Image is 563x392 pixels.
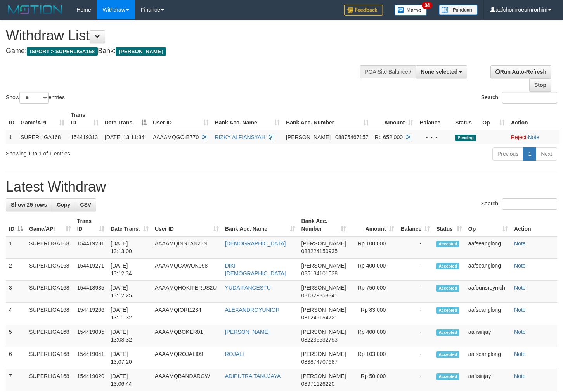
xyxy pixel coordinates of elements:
td: Rp 400,000 [349,325,398,347]
a: [PERSON_NAME] [225,329,270,335]
input: Search: [502,92,557,104]
td: [DATE] 13:12:34 [107,259,152,281]
td: Rp 750,000 [349,281,398,303]
span: Copy 081329358341 to clipboard [301,292,338,299]
td: 1 [6,236,26,259]
td: - [397,325,433,347]
a: Stop [529,78,551,92]
td: 2 [6,259,26,281]
span: Copy 082236532793 to clipboard [301,337,338,343]
a: Note [514,373,526,379]
span: [PERSON_NAME] [301,373,346,379]
th: Action [511,214,557,236]
span: Copy 088224150935 to clipboard [301,248,338,254]
a: CSV [75,198,96,211]
a: Reject [511,134,527,140]
span: Copy 08971126220 to clipboard [301,381,335,387]
span: [PERSON_NAME] [301,329,346,335]
select: Showentries [19,92,49,104]
td: [DATE] 13:08:32 [107,325,152,347]
td: aafisinjay [465,369,511,391]
td: 154419041 [74,347,108,369]
img: MOTION_logo.png [6,4,65,16]
td: 3 [6,281,26,303]
td: AAAAMQIORI1234 [152,303,222,325]
th: Bank Acc. Name: activate to sort column ascending [212,108,283,130]
td: aafseanglong [465,259,511,281]
th: Trans ID: activate to sort column ascending [74,214,108,236]
td: 154419020 [74,369,108,391]
span: 34 [422,2,432,9]
a: [DEMOGRAPHIC_DATA] [225,240,286,247]
td: SUPERLIGA168 [26,259,74,281]
div: PGA Site Balance / [360,65,416,78]
span: Rp 652.000 [375,134,403,140]
span: Accepted [436,351,459,358]
th: Bank Acc. Number: activate to sort column ascending [298,214,349,236]
td: AAAAMQHOKITERUS2U [152,281,222,303]
th: Op: activate to sort column ascending [465,214,511,236]
th: Game/API: activate to sort column ascending [26,214,74,236]
td: Rp 100,000 [349,236,398,259]
td: Rp 103,000 [349,347,398,369]
td: AAAAMQINSTAN23N [152,236,222,259]
th: Status: activate to sort column ascending [433,214,465,236]
span: Show 25 rows [11,202,47,208]
td: aafseanglong [465,303,511,325]
td: 5 [6,325,26,347]
th: ID: activate to sort column descending [6,214,26,236]
td: SUPERLIGA168 [26,325,74,347]
span: Copy 081249154721 to clipboard [301,314,338,321]
td: 7 [6,369,26,391]
a: Note [514,285,526,291]
img: Feedback.jpg [344,5,383,16]
td: 154419095 [74,325,108,347]
th: Date Trans.: activate to sort column ascending [107,214,152,236]
span: Pending [455,135,476,141]
td: - [397,236,433,259]
td: SUPERLIGA168 [26,347,74,369]
span: [PERSON_NAME] [301,351,346,357]
span: Accepted [436,329,459,336]
span: Accepted [436,307,459,314]
span: Copy 085134101538 to clipboard [301,270,338,276]
a: Note [514,262,526,269]
a: Previous [492,147,523,161]
td: 154419281 [74,236,108,259]
span: [PERSON_NAME] [301,262,346,269]
td: SUPERLIGA168 [26,236,74,259]
th: ID [6,108,17,130]
a: Note [514,329,526,335]
th: Trans ID: activate to sort column ascending [68,108,101,130]
td: 154419271 [74,259,108,281]
td: Rp 83,000 [349,303,398,325]
td: aafseanglong [465,347,511,369]
td: SUPERLIGA168 [26,303,74,325]
td: SUPERLIGA168 [26,281,74,303]
a: Run Auto-Refresh [490,65,551,78]
img: Button%20Memo.svg [395,5,427,16]
td: AAAAMQBOKER01 [152,325,222,347]
a: DIKI [DEMOGRAPHIC_DATA] [225,262,286,276]
td: [DATE] 13:07:20 [107,347,152,369]
a: ROJALI [225,351,244,357]
td: AAAAMQGAWOK098 [152,259,222,281]
th: Action [508,108,559,130]
td: - [397,281,433,303]
span: Accepted [436,263,459,269]
img: panduan.png [439,5,478,15]
span: Copy [57,202,70,208]
h1: Latest Withdraw [6,179,557,195]
div: Showing 1 to 1 of 1 entries [6,147,229,157]
a: ALEXANDROYUNIOR [225,307,280,313]
th: Balance [416,108,452,130]
th: Amount: activate to sort column ascending [349,214,398,236]
td: [DATE] 13:12:25 [107,281,152,303]
span: AAAAMQGOIB770 [153,134,199,140]
span: [PERSON_NAME] [301,285,346,291]
span: Copy 083874707687 to clipboard [301,359,338,365]
th: Game/API: activate to sort column ascending [17,108,68,130]
a: Show 25 rows [6,198,52,211]
label: Search: [481,198,557,210]
th: Amount: activate to sort column ascending [372,108,417,130]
